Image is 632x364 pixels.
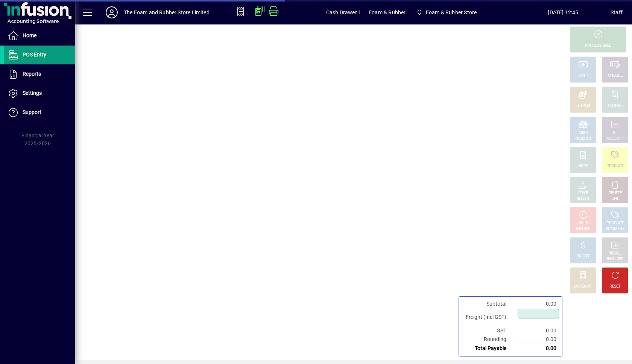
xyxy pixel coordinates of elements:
[609,284,621,289] div: RESET
[578,221,588,226] div: HOLD
[124,6,210,18] div: The Foam and Rubber Store Limited
[23,32,36,38] span: Home
[606,221,623,226] div: PRODUCT
[574,136,591,142] div: PRODUCT
[462,344,514,353] td: Total Payable
[23,90,42,96] span: Settings
[577,254,589,259] div: PROFIT
[611,6,623,18] div: Staff
[23,109,41,115] span: Support
[413,6,480,19] span: Foam & Rubber Store
[576,226,590,232] div: INVOICE
[4,26,75,45] a: Home
[462,335,514,344] td: Rounding
[579,130,588,136] div: MISC
[462,326,514,335] td: GST
[578,73,588,79] div: CASH
[23,71,41,77] span: Reports
[608,73,622,79] div: CHEQUE
[578,190,588,196] div: PRICE
[369,6,406,18] span: Foam & Rubber
[516,6,611,18] span: [DATE] 12:45
[606,226,624,232] div: SUMMARY
[574,284,592,289] div: DISCOUNT
[611,196,619,202] div: LINE
[585,43,611,49] div: PROCESS SALE
[462,308,514,326] td: Freight (Incl GST)
[607,256,623,262] div: INVOICES
[514,326,559,335] td: 0.00
[4,65,75,84] a: Reports
[608,103,623,109] div: CHARGE
[606,136,624,142] div: ACCOUNT
[613,130,618,136] div: GL
[426,6,477,18] span: Foam & Rubber Store
[577,196,590,202] div: SELECT
[606,163,623,169] div: PRODUCT
[326,6,361,18] span: Cash Drawer 1
[576,103,590,109] div: EFTPOS
[100,6,124,19] button: Profile
[609,251,622,256] div: RECALL
[514,300,559,308] td: 0.00
[514,335,559,344] td: 0.00
[4,84,75,103] a: Settings
[4,103,75,122] a: Support
[462,300,514,308] td: Subtotal
[514,344,559,353] td: 0.00
[609,190,621,196] div: DELETE
[23,52,46,58] span: POS Entry
[578,163,588,169] div: NOTE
